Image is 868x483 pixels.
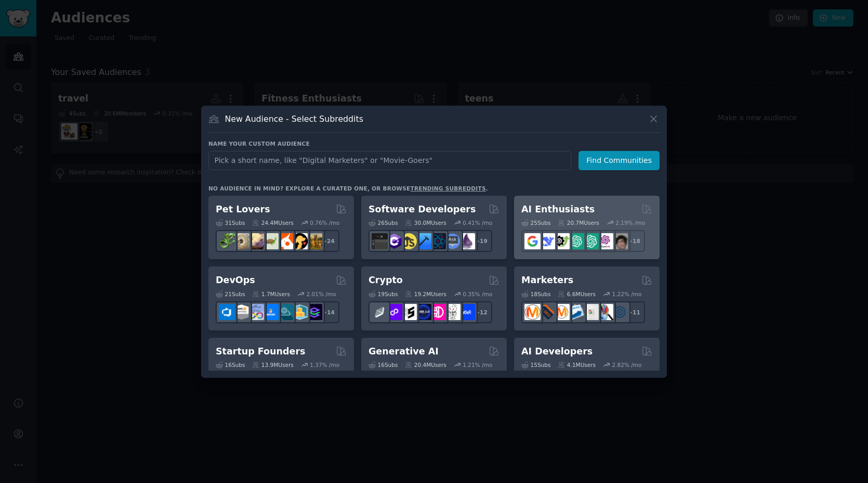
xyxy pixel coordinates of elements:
[252,290,290,298] div: 1.7M Users
[233,233,249,249] img: ballpython
[216,361,245,368] div: 16 Sub s
[521,203,595,216] h2: AI Enthusiasts
[369,290,398,298] div: 19 Sub s
[623,301,645,323] div: + 11
[521,290,550,298] div: 18 Sub s
[306,233,322,249] img: dogbreed
[430,233,446,249] img: reactnative
[568,304,584,320] img: Emailmarketing
[216,290,245,298] div: 21 Sub s
[216,345,305,358] h2: Startup Founders
[262,304,279,320] img: DevOpsLinks
[372,304,388,320] img: ethfinance
[262,233,279,249] img: turtle
[369,274,403,287] h2: Crypto
[415,233,431,249] img: iOSProgramming
[612,290,642,298] div: 1.22 % /mo
[306,304,322,320] img: PlatformEngineers
[310,219,339,226] div: 0.76 % /mo
[623,230,645,252] div: + 18
[521,361,550,368] div: 15 Sub s
[248,304,264,320] img: Docker_DevOps
[554,304,570,320] img: AskMarketing
[372,233,388,249] img: software
[216,274,255,287] h2: DevOps
[248,233,264,249] img: leopardgeckos
[369,219,398,226] div: 26 Sub s
[459,304,475,320] img: defi_
[430,304,446,320] img: defiblockchain
[292,304,308,320] img: aws_cdk
[386,304,402,320] img: 0xPolygon
[539,304,555,320] img: bigseo
[405,361,446,368] div: 20.4M Users
[524,304,541,320] img: content_marketing
[539,233,555,249] img: DeepSeek
[470,301,492,323] div: + 12
[463,361,492,368] div: 1.21 % /mo
[208,140,660,147] h3: Name your custom audience
[292,233,308,249] img: PetAdvice
[444,233,461,249] img: AskComputerScience
[558,290,596,298] div: 6.6M Users
[615,219,645,226] div: 2.19 % /mo
[216,219,245,226] div: 31 Sub s
[225,113,363,124] h3: New Audience - Select Subreddits
[558,219,599,226] div: 20.7M Users
[208,185,488,192] div: No audience in mind? Explore a curated one, or browse .
[405,290,446,298] div: 19.2M Users
[318,301,339,323] div: + 14
[415,304,431,320] img: web3
[521,274,573,287] h2: Marketers
[463,290,492,298] div: 0.35 % /mo
[612,304,628,320] img: OnlineMarketing
[583,304,599,320] img: googleads
[216,203,270,216] h2: Pet Lovers
[277,304,293,320] img: platformengineering
[277,233,293,249] img: cockatiel
[521,219,550,226] div: 25 Sub s
[369,345,439,358] h2: Generative AI
[369,361,398,368] div: 16 Sub s
[583,233,599,249] img: chatgpt_prompts_
[597,304,613,320] img: MarketingResearch
[558,361,596,368] div: 4.1M Users
[219,304,235,320] img: azuredevops
[401,304,417,320] img: ethstaker
[386,233,402,249] img: csharp
[459,233,475,249] img: elixir
[310,361,339,368] div: 1.37 % /mo
[578,151,660,170] button: Find Communities
[568,233,584,249] img: chatgpt_promptDesign
[252,219,293,226] div: 24.4M Users
[369,203,476,216] h2: Software Developers
[521,345,593,358] h2: AI Developers
[405,219,446,226] div: 30.0M Users
[444,304,461,320] img: CryptoNews
[612,361,642,368] div: 2.82 % /mo
[233,304,249,320] img: AWS_Certified_Experts
[597,233,613,249] img: OpenAIDev
[554,233,570,249] img: AItoolsCatalog
[524,233,541,249] img: GoogleGeminiAI
[470,230,492,252] div: + 19
[208,151,571,170] input: Pick a short name, like "Digital Marketers" or "Movie-Goers"
[401,233,417,249] img: learnjavascript
[219,233,235,249] img: herpetology
[318,230,339,252] div: + 24
[307,290,336,298] div: 2.01 % /mo
[612,233,628,249] img: ArtificalIntelligence
[463,219,492,226] div: 0.41 % /mo
[410,185,485,192] a: trending subreddits
[252,361,293,368] div: 13.9M Users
